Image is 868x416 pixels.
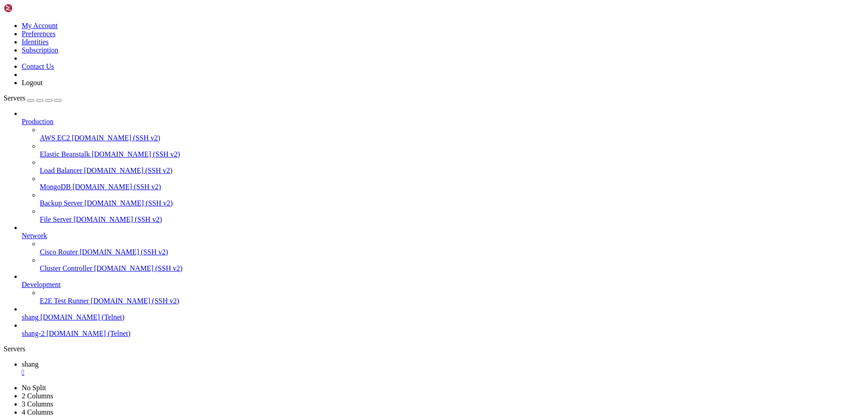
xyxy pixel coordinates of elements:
a: Development [22,281,864,289]
a: shang [22,360,864,377]
span: MongoDB [40,183,71,191]
a: Servers [4,94,61,102]
a: Load Balancer [DOMAIN_NAME] (SSH v2) [40,167,864,175]
li: MongoDB [DOMAIN_NAME] (SSH v2) [40,175,864,191]
a: Logout [22,79,42,86]
a: Contact Us [22,62,54,70]
span: shang-2 [22,330,45,337]
a: Subscription [22,46,58,54]
span: [DOMAIN_NAME] (Telnet) [40,313,124,321]
li: Backup Server [DOMAIN_NAME] (SSH v2) [40,191,864,207]
span: [DOMAIN_NAME] (SSH v2) [94,264,183,272]
span: File Server [40,215,72,223]
span: [DOMAIN_NAME] (SSH v2) [85,199,173,207]
span: shang [22,360,38,368]
a: E2E Test Runner [DOMAIN_NAME] (SSH v2) [40,297,864,305]
li: shang-2 [DOMAIN_NAME] (Telnet) [22,321,864,338]
li: shang [DOMAIN_NAME] (Telnet) [22,305,864,321]
span: [DOMAIN_NAME] (SSH v2) [72,183,161,191]
a: 4 Columns [22,408,53,416]
a: Cisco Router [DOMAIN_NAME] (SSH v2) [40,248,864,256]
li: Production [22,110,864,224]
span: E2E Test Runner [40,297,89,305]
a: 2 Columns [22,392,53,400]
li: Elastic Beanstalk [DOMAIN_NAME] (SSH v2) [40,142,864,158]
a: Cluster Controller [DOMAIN_NAME] (SSH v2) [40,264,864,273]
a: My Account [22,22,58,29]
a: Identities [22,38,49,46]
a: Network [22,232,864,240]
span: AWS EC2 [40,134,70,142]
li: Load Balancer [DOMAIN_NAME] (SSH v2) [40,158,864,175]
a: Production [22,118,864,126]
li: AWS EC2 [DOMAIN_NAME] (SSH v2) [40,126,864,142]
span: [DOMAIN_NAME] (Telnet) [47,330,131,337]
span: Elastic Beanstalk [40,150,90,158]
span: Backup Server [40,199,83,207]
span: [DOMAIN_NAME] (SSH v2) [92,150,180,158]
a: 3 Columns [22,400,53,408]
span: Development [22,281,61,288]
div: Servers [4,345,864,353]
span: [DOMAIN_NAME] (SSH v2) [80,248,168,256]
span: Load Balancer [40,167,82,174]
a: Backup Server [DOMAIN_NAME] (SSH v2) [40,199,864,207]
span: Servers [4,94,25,102]
span: Cluster Controller [40,264,92,272]
li: Cluster Controller [DOMAIN_NAME] (SSH v2) [40,256,864,273]
a: Elastic Beanstalk [DOMAIN_NAME] (SSH v2) [40,150,864,158]
span: [DOMAIN_NAME] (SSH v2) [74,215,162,223]
li: E2E Test Runner [DOMAIN_NAME] (SSH v2) [40,289,864,305]
a: shang [DOMAIN_NAME] (Telnet) [22,313,864,321]
span: Cisco Router [40,248,78,256]
a: No Split [22,384,46,392]
li: Network [22,224,864,273]
li: Cisco Router [DOMAIN_NAME] (SSH v2) [40,240,864,256]
a: shang-2 [DOMAIN_NAME] (Telnet) [22,330,864,338]
li: File Server [DOMAIN_NAME] (SSH v2) [40,207,864,224]
a: MongoDB [DOMAIN_NAME] (SSH v2) [40,183,864,191]
a: Preferences [22,30,56,38]
a: File Server [DOMAIN_NAME] (SSH v2) [40,215,864,224]
img: Shellngn [4,4,56,13]
span: Production [22,118,53,125]
span: Network [22,232,47,239]
a:  [22,368,864,377]
span: [DOMAIN_NAME] (SSH v2) [91,297,179,305]
a: AWS EC2 [DOMAIN_NAME] (SSH v2) [40,134,864,142]
span: [DOMAIN_NAME] (SSH v2) [72,134,160,142]
span: shang [22,313,38,321]
li: Development [22,273,864,305]
span: [DOMAIN_NAME] (SSH v2) [84,167,173,174]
